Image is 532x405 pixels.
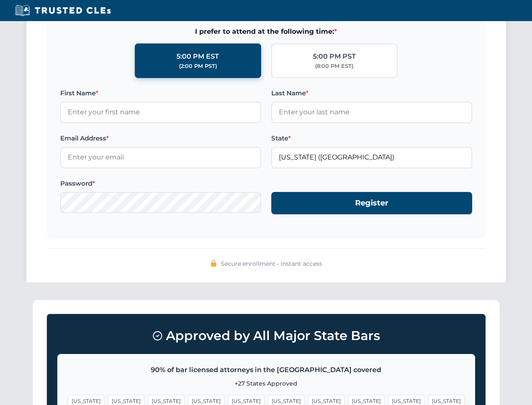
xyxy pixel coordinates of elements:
[60,147,261,168] input: Enter your email
[60,133,261,143] label: Email Address
[60,178,261,189] label: Password
[271,147,472,168] input: Florida (FL)
[60,102,261,123] input: Enter your first name
[179,62,217,70] div: (2:00 PM PST)
[60,88,261,98] label: First Name
[60,26,472,37] span: I prefer to attend at the following time:
[68,364,465,375] p: 90% of bar licensed attorneys in the [GEOGRAPHIC_DATA] covered
[68,379,465,388] p: +27 States Approved
[221,259,322,268] span: Secure enrollment • Instant access
[176,51,219,62] div: 5:00 PM EST
[315,62,353,70] div: (8:00 PM EST)
[271,102,472,123] input: Enter your last name
[210,260,217,267] img: 🔒
[313,51,356,62] div: 5:00 PM PST
[13,4,113,17] img: Trusted CLEs
[271,88,472,98] label: Last Name
[57,324,475,347] h3: Approved by All Major State Bars
[271,133,472,143] label: State
[271,192,472,214] button: Register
